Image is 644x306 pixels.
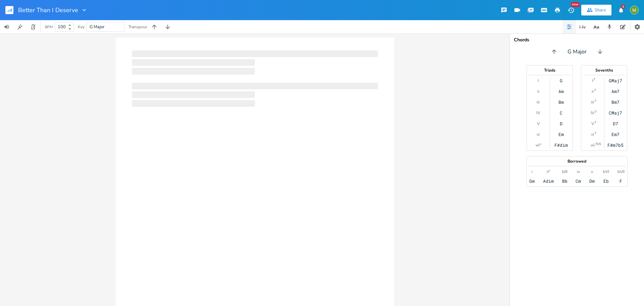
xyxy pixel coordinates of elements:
[536,142,541,148] div: vii°
[128,25,147,29] div: Transpose
[577,169,580,174] div: iv
[581,5,611,15] button: Share
[593,77,595,82] sup: 7
[603,178,609,184] div: Eb
[576,178,581,184] div: Cm
[595,7,606,13] div: Share
[607,142,624,148] div: F#m7b5
[594,88,596,93] sup: 7
[90,24,105,30] span: G Major
[630,6,639,14] img: Mik Sivak
[609,110,622,116] div: CMaj7
[591,169,593,174] div: v
[611,132,620,137] div: Em7
[594,98,596,104] sup: 7
[543,178,554,184] div: Adim
[529,178,535,184] div: Gm
[558,89,564,94] div: Am
[603,169,609,174] div: bVI
[78,25,85,29] div: Key
[45,25,53,29] div: BPM
[621,5,625,9] div: 3
[594,120,596,125] sup: 7
[591,99,594,105] div: iii
[527,159,627,163] div: Borrowed
[564,4,578,16] button: New
[558,132,564,137] div: Em
[592,89,594,94] div: ii
[591,142,595,148] div: vii
[591,132,594,137] div: vi
[595,141,601,147] sup: 7b5
[594,131,596,136] sup: 7
[591,110,594,116] div: IV
[554,142,568,148] div: F#dim
[538,78,539,83] div: I
[591,121,594,126] div: V
[618,169,625,174] div: bVII
[560,121,562,126] div: D
[537,121,540,126] div: V
[581,68,627,72] div: Sevenths
[595,109,597,115] sup: 7
[611,89,620,94] div: Am7
[609,78,622,83] div: GMaj7
[514,38,640,42] div: Chords
[614,4,628,16] button: 3
[532,169,533,174] div: i
[560,78,562,83] div: G
[562,169,568,174] div: bIII
[620,178,622,184] div: F
[560,110,562,116] div: C
[592,78,593,83] div: I
[537,89,539,94] div: ii
[571,2,580,7] div: New
[536,110,540,116] div: IV
[589,178,595,184] div: Dm
[527,68,573,72] div: Triads
[611,99,620,105] div: Bm7
[568,48,587,56] span: G Major
[537,132,540,137] div: vi
[613,121,618,126] div: D7
[562,178,568,184] div: Bb
[558,99,564,105] div: Bm
[537,99,540,105] div: iii
[547,169,550,174] div: ii°
[18,7,78,13] span: Better Than I Deserve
